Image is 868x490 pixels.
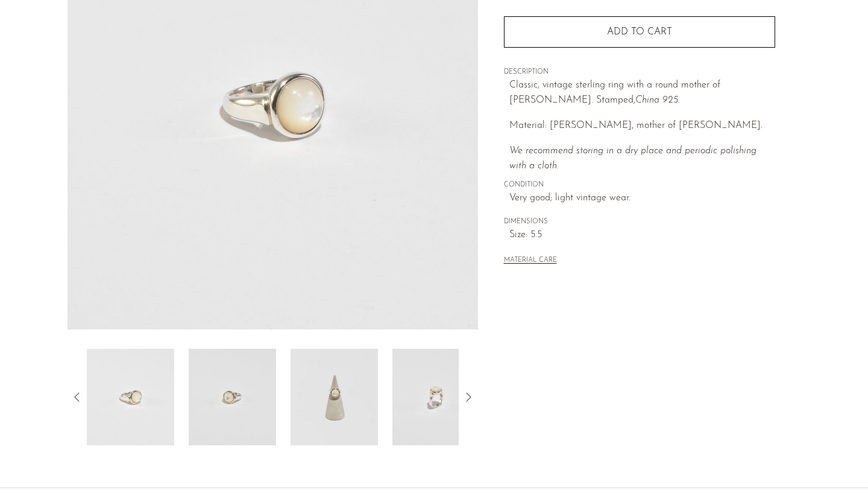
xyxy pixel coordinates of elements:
[509,118,775,134] p: Material: [PERSON_NAME], mother of [PERSON_NAME].
[504,16,775,48] button: Add to cart
[87,349,174,445] img: Round Mother of Pearl Ring
[291,349,378,445] img: Round Mother of Pearl Ring
[504,180,775,191] span: CONDITION
[607,27,672,37] span: Add to cart
[392,349,480,445] img: Round Mother of Pearl Ring
[509,78,775,109] p: Classic, vintage sterling ring with a round mother of [PERSON_NAME]. Stamped,
[509,227,775,243] span: Size: 5.5
[504,217,775,227] span: DIMENSIONS
[509,191,775,206] span: Very good; light vintage wear.
[509,146,756,171] i: We recommend storing in a dry place and periodic polishing with a cloth.
[635,95,680,105] em: China 925.
[504,256,557,266] button: MATERIAL CARE
[504,67,775,78] span: DESCRIPTION
[189,349,276,445] img: Round Mother of Pearl Ring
